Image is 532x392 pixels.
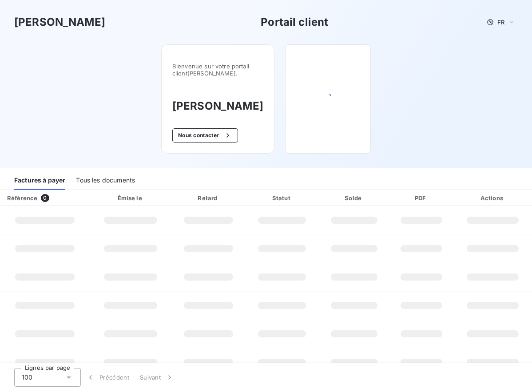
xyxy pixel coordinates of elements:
span: Bienvenue sur votre portail client [PERSON_NAME] . [172,63,263,77]
div: Solde [320,194,388,202]
h3: [PERSON_NAME] [172,98,263,114]
h3: Portail client [261,14,328,30]
div: Statut [247,194,317,202]
div: Retard [173,194,244,202]
div: PDF [391,194,452,202]
div: Émise le [92,194,170,202]
span: FR [497,19,504,26]
div: Tous les documents [76,171,135,190]
div: Actions [455,194,530,202]
button: Nous contacter [172,128,238,143]
div: Référence [7,194,37,202]
span: 0 [41,194,49,202]
button: Suivant [135,368,179,387]
button: Précédent [81,368,135,387]
div: Factures à payer [14,171,65,190]
span: 100 [22,373,32,382]
h3: [PERSON_NAME] [14,14,105,30]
